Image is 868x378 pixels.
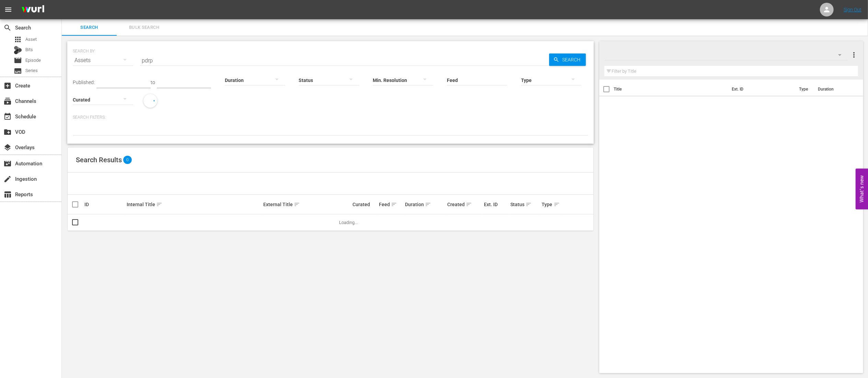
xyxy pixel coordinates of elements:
span: Episode [14,56,22,64]
span: Search Results [76,156,122,164]
div: Ext. ID [484,202,508,207]
a: Sign Out [844,7,861,12]
span: Episode [25,57,41,64]
div: Internal Title [127,200,261,209]
div: Status [510,200,540,209]
div: Duration [405,200,445,209]
span: sort [525,201,532,208]
span: Reports [3,190,12,199]
div: Created [447,200,482,209]
span: Overlays [3,143,12,152]
span: Bits [25,46,33,53]
span: VOD [3,128,12,136]
button: Search [549,54,586,66]
span: sort [425,201,431,208]
th: Ext. ID [728,80,795,99]
span: Series [25,67,38,74]
div: Bits [14,46,22,54]
div: Curated [352,202,377,207]
button: more_vert [850,47,858,63]
div: Assets [73,51,133,70]
span: sort [466,201,472,208]
span: Search [3,24,12,32]
span: Ingestion [3,175,12,183]
button: Open Feedback Widget [856,169,868,210]
span: Bulk Search [121,24,167,32]
th: Duration [814,80,855,99]
img: ans4CAIJ8jUAAAAAAAAAAAAAAAAAAAAAAAAgQb4GAAAAAAAAAAAAAAAAAAAAAAAAJMjXAAAAAAAAAAAAAAAAAAAAAAAAgAT5G... [16,2,49,18]
span: sort [391,201,397,208]
span: sort [156,201,162,208]
span: Published: [73,80,95,85]
span: Search [559,54,586,66]
span: more_vert [850,51,858,59]
span: Loading... [339,220,358,225]
span: Search [66,24,113,32]
div: ID [84,202,125,207]
span: Channels [3,97,12,105]
th: Title [614,80,728,99]
div: Feed [379,200,403,209]
span: sort [554,201,560,208]
span: subtitles [14,67,22,75]
span: 0 [123,156,132,164]
div: Type [542,200,561,209]
span: menu [4,5,12,14]
span: Asset [14,35,22,44]
div: External Title [263,200,350,209]
span: Schedule [3,113,12,121]
th: Type [795,80,814,99]
p: Search Filters: [73,115,588,120]
span: to [151,80,155,85]
span: Create [3,82,12,90]
span: sort [294,201,300,208]
span: Asset [25,36,37,43]
span: Automation [3,160,12,168]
